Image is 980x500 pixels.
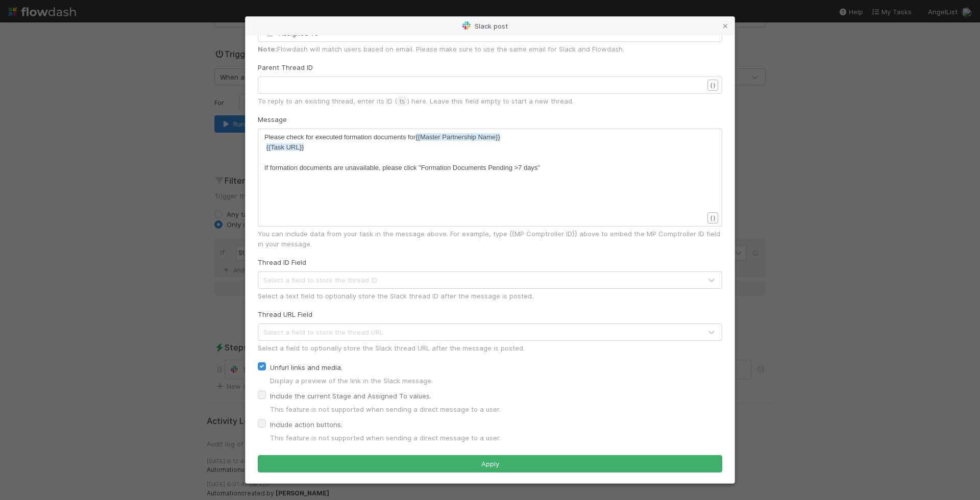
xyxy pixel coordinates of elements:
label: Unfurl links and media. [270,361,342,373]
label: Thread URL Field [258,309,312,319]
span: ts [397,96,407,106]
strong: Note: [258,45,277,53]
label: Message [258,114,287,124]
div: This feature is not supported when sending a direct message to a user. [270,433,722,443]
div: Slack post [246,17,734,35]
div: Select a field to optionally store the Slack thread URL after the message is posted. [258,343,722,353]
button: Apply [258,455,722,472]
div: Display a preview of the link in the Slack message. [270,376,722,386]
span: {{Task URL}} [266,143,304,151]
div: Select a field to store the thread URL [263,327,383,337]
button: { } [707,212,718,223]
label: Include the current Stage and Assigned To values. [270,390,431,402]
label: Parent Thread ID [258,62,313,72]
div: Select a field to store the thread ID [263,275,377,285]
label: Include action buttons. [270,418,342,431]
span: If formation documents are unavailable, please click "Formation Documents Pending >7 days" [264,164,540,171]
span: Please check for executed formation documents for [264,133,500,141]
div: This feature is not supported when sending a direct message to a user. [270,404,722,414]
div: To reply to an existing thread, enter its ID ( ) here. Leave this field empty to start a new thread. [258,96,722,106]
div: Flowdash will match users based on email. Please make sure to use the same email for Slack and Fl... [258,44,722,54]
span: {{Master Partnership Name}} [415,133,500,141]
button: { } [707,80,718,91]
div: Select a text field to optionally store the Slack thread ID after the message is posted. [258,291,722,301]
div: You can include data from your task in the message above. For example, type {{MP Comptroller ID}}... [258,229,722,249]
img: slack-logo-be3b6b95c164fb0f6cff.svg [462,21,471,30]
label: Thread ID Field [258,257,306,267]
